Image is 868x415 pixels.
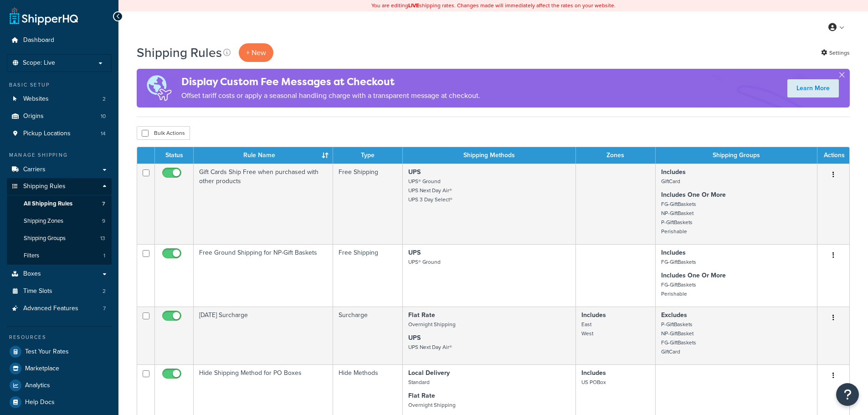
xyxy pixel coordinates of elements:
small: Overnight Shipping [408,401,456,409]
strong: Includes One Or More [661,190,726,200]
span: 14 [101,130,106,138]
li: Time Slots [7,283,112,300]
span: Test Your Rates [25,348,69,356]
strong: UPS [408,167,421,177]
span: 10 [101,113,106,120]
small: FG-GiftBaskets Perishable [661,281,696,298]
li: Shipping Rules [7,178,112,265]
li: Websites [7,91,112,108]
span: 13 [100,235,105,242]
strong: Includes [581,310,606,320]
strong: UPS [408,333,421,343]
small: GiftCard [661,177,680,185]
small: UPS® Ground UPS Next Day Air® UPS 3 Day Select® [408,177,452,204]
th: Shipping Groups [656,147,817,164]
td: [DATE] Surcharge [194,307,333,364]
span: Boxes [23,270,41,278]
th: Rule Name : activate to sort column ascending [194,147,333,164]
img: duties-banner-06bc72dcb5fe05cb3f9472aba00be2ae8eb53ab6f0d8bb03d382ba314ac3c341.png [137,69,181,108]
span: Filters [24,252,39,260]
span: Origins [23,113,44,120]
a: Boxes [7,266,112,282]
div: Manage Shipping [7,151,112,159]
th: Zones [576,147,656,164]
strong: Includes [581,368,606,378]
h1: Shipping Rules [137,44,222,61]
h4: Display Custom Fee Messages at Checkout [181,74,480,89]
th: Status [155,147,194,164]
li: Shipping Groups [7,230,112,247]
span: 2 [103,95,106,103]
span: Shipping Groups [24,235,66,242]
td: Free Shipping [333,164,402,244]
a: Test Your Rates [7,343,112,360]
span: Carriers [23,166,46,174]
a: Websites 2 [7,91,112,108]
span: 7 [103,305,106,313]
a: Help Docs [7,394,112,410]
a: Dashboard [7,32,112,49]
small: UPS Next Day Air® [408,343,452,351]
strong: Excludes [661,310,687,320]
a: Shipping Rules [7,178,112,195]
a: Advanced Features 7 [7,300,112,317]
strong: Flat Rate [408,310,435,320]
th: Type [333,147,402,164]
strong: Includes [661,167,686,177]
small: FG-GiftBaskets [661,258,696,266]
span: Shipping Rules [23,183,66,190]
a: Carriers [7,161,112,178]
div: Resources [7,333,112,341]
p: + New [239,43,273,62]
a: Pickup Locations 14 [7,125,112,142]
b: LIVE [408,1,419,10]
a: Analytics [7,377,112,394]
small: P-GiftBaskets NP-GiftBasket FG-GiftBaskets GiftCard [661,320,696,356]
span: Websites [23,95,49,103]
td: Gift Cards Ship Free when purchased with other products [194,164,333,244]
li: Shipping Zones [7,213,112,230]
strong: Local Delivery [408,368,450,378]
strong: UPS [408,248,421,257]
a: Time Slots 2 [7,283,112,300]
span: 2 [103,287,106,295]
th: Actions [817,147,849,164]
span: Pickup Locations [23,130,71,138]
a: Learn More [787,79,839,97]
small: East West [581,320,593,338]
small: Overnight Shipping [408,320,456,328]
span: Advanced Features [23,305,78,313]
span: Analytics [25,382,50,389]
a: All Shipping Rules 7 [7,195,112,212]
strong: Flat Rate [408,391,435,400]
a: Filters 1 [7,247,112,264]
span: Marketplace [25,365,59,373]
span: Time Slots [23,287,52,295]
a: Origins 10 [7,108,112,125]
span: Dashboard [23,36,54,44]
strong: Includes [661,248,686,257]
th: Shipping Methods [403,147,576,164]
span: Shipping Zones [24,217,63,225]
td: Free Ground Shipping for NP-Gift Baskets [194,244,333,307]
a: Marketplace [7,360,112,377]
span: 9 [102,217,105,225]
small: US POBox [581,378,606,386]
p: Offset tariff costs or apply a seasonal handling charge with a transparent message at checkout. [181,89,480,102]
a: Shipping Groups 13 [7,230,112,247]
small: Standard [408,378,430,386]
div: Basic Setup [7,81,112,89]
td: Surcharge [333,307,402,364]
td: Free Shipping [333,244,402,307]
button: Bulk Actions [137,126,190,140]
li: Origins [7,108,112,125]
small: FG-GiftBaskets NP-GiftBasket P-GiftBaskets Perishable [661,200,696,236]
a: Settings [821,46,850,59]
span: Scope: Live [23,59,55,67]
